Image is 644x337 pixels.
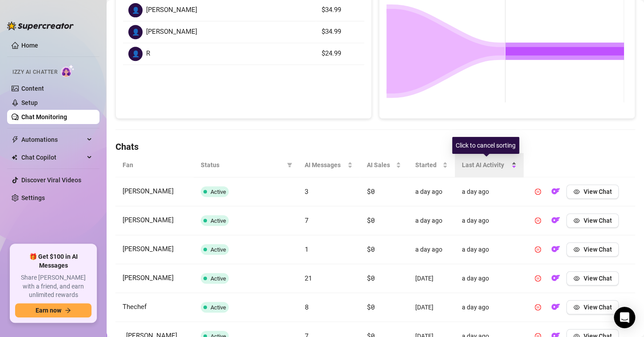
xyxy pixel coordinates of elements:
[211,304,226,311] span: Active
[15,273,91,300] span: Share [PERSON_NAME] with a friend, and earn unlimited rewards
[305,187,309,196] span: 3
[115,153,194,177] th: Fan
[367,245,374,253] span: $0
[285,158,294,172] span: filter
[115,140,635,153] h4: Chats
[305,216,309,225] span: 7
[614,307,635,328] div: Open Intercom Messenger
[566,185,619,199] button: View Chat
[455,235,524,264] td: a day ago
[321,48,359,59] article: $24.99
[12,68,57,76] span: Izzy AI Chatter
[551,245,560,253] img: OF
[21,177,81,184] a: Discover Viral Videos
[211,189,226,195] span: Active
[298,153,360,177] th: AI Messages
[583,217,612,224] span: View Chat
[201,160,283,170] span: Status
[408,235,455,264] td: a day ago
[566,242,619,257] button: View Chat
[21,132,84,147] span: Automations
[7,21,74,30] img: logo-BBDzfeDw.svg
[573,304,580,310] span: eye
[535,304,541,310] span: pause-circle
[535,246,541,253] span: pause-circle
[455,293,524,322] td: a day ago
[573,189,580,195] span: eye
[305,273,312,282] span: 21
[455,264,524,293] td: a day ago
[21,150,84,164] span: Chat Copilot
[566,271,619,285] button: View Chat
[583,188,612,195] span: View Chat
[573,217,580,224] span: eye
[12,154,17,160] img: Chat Copilot
[535,217,541,224] span: pause-circle
[128,25,143,39] div: 👤
[360,153,408,177] th: AI Sales
[549,190,563,197] a: OF
[408,177,455,206] td: a day ago
[367,187,374,196] span: $0
[21,194,45,201] a: Settings
[123,274,174,282] span: [PERSON_NAME]
[305,245,309,253] span: 1
[549,219,563,226] a: OF
[65,307,71,313] span: arrow-right
[367,216,374,225] span: $0
[128,3,143,17] div: 👤
[367,273,374,282] span: $0
[549,248,563,255] a: OF
[408,153,455,177] th: Started
[573,246,580,253] span: eye
[549,271,563,285] button: OF
[583,246,612,253] span: View Chat
[123,187,174,195] span: [PERSON_NAME]
[549,213,563,228] button: OF
[367,302,374,311] span: $0
[367,160,394,170] span: AI Sales
[462,160,510,170] span: Last AI Activity
[321,5,359,16] article: $34.99
[455,206,524,235] td: a day ago
[408,206,455,235] td: a day ago
[146,5,197,16] span: [PERSON_NAME]
[305,302,309,311] span: 8
[21,113,67,120] a: Chat Monitoring
[566,213,619,228] button: View Chat
[551,187,560,196] img: OF
[551,302,560,311] img: OF
[583,275,612,282] span: View Chat
[566,300,619,314] button: View Chat
[123,216,174,224] span: [PERSON_NAME]
[287,162,292,168] span: filter
[123,303,147,311] span: Thechef
[321,27,359,37] article: $34.99
[123,245,174,253] span: [PERSON_NAME]
[211,217,226,224] span: Active
[21,85,44,92] a: Content
[15,253,91,270] span: 🎁 Get $100 in AI Messages
[408,293,455,322] td: [DATE]
[128,47,143,61] div: 👤
[146,27,197,37] span: [PERSON_NAME]
[61,64,75,77] img: AI Chatter
[549,185,563,199] button: OF
[455,177,524,206] td: a day ago
[146,48,150,59] span: R
[21,42,38,49] a: Home
[452,137,519,154] div: Click to cancel sorting
[21,99,38,106] a: Setup
[211,275,226,282] span: Active
[535,189,541,195] span: pause-circle
[415,160,441,170] span: Started
[12,136,19,143] span: thunderbolt
[549,300,563,314] button: OF
[455,153,524,177] th: Last AI Activity
[305,160,346,170] span: AI Messages
[573,275,580,281] span: eye
[535,275,541,281] span: pause-circle
[36,307,61,314] span: Earn now
[549,305,563,313] a: OF
[551,273,560,282] img: OF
